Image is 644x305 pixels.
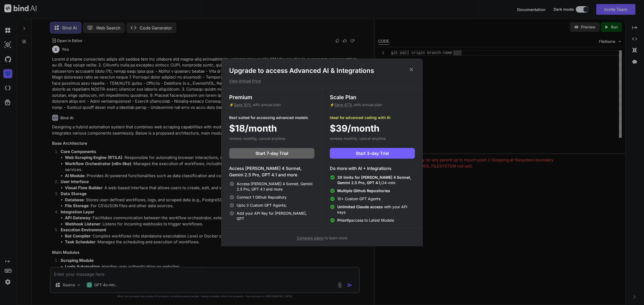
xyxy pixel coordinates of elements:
[234,102,251,107] span: Save 10%
[229,165,314,178] h4: Access [PERSON_NAME] 4 Sonnet, Gemini 2.5 Pro, GPT 4.1 and more
[330,94,415,101] h3: Scale Plan
[229,148,314,159] button: Start 7-day Trial
[229,66,415,75] h1: Upgrade to access Advanced AI & Integrations
[229,102,314,107] p: ⚡ with annual plan
[337,204,415,215] span: with your API keys
[330,115,415,120] p: Ideal for advanced coding with AI
[330,121,379,135] span: $39/month
[337,204,384,209] span: Unlimited Claude access
[330,136,386,141] span: renews monthly, cancel anytime
[356,150,389,157] span: Start 3-day Trial
[237,211,314,221] span: Add your API Key for [PERSON_NAME], GPT
[334,102,353,107] span: Save 47%
[337,218,351,222] span: Priority
[237,203,287,208] span: Upto 3 Custom GPT Agents;
[337,175,415,185] span: O4-mini
[337,218,394,223] span: access to Latest Models
[229,94,314,101] h3: Premium
[229,115,314,120] p: Best suited for accessing advanced models
[330,165,415,172] h4: Do more with AI + Integrations
[255,150,288,157] span: Start 7-day Trial
[337,196,380,202] span: 10+ Custom GPT Agents
[229,121,277,135] span: $18/month
[297,236,323,240] span: Compare plans
[330,102,415,107] p: ⚡ with annual plan
[297,236,347,240] span: to learn more
[337,188,390,193] span: Multiple Github Repositories
[229,136,285,141] span: renews monthly, cancel anytime
[229,78,415,84] p: View Annual Price
[237,181,314,192] span: Access [PERSON_NAME] 4 Sonnet, Gemini 2.5 Pro, GPT 4.1 and more
[337,175,411,185] span: 3X limits for [PERSON_NAME] 4 Sonnet, Gemini 2.5 Pro, GPT 4.1,
[330,148,415,159] button: Start 3-day Trial
[237,195,287,200] span: Connect 1 Github Repository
